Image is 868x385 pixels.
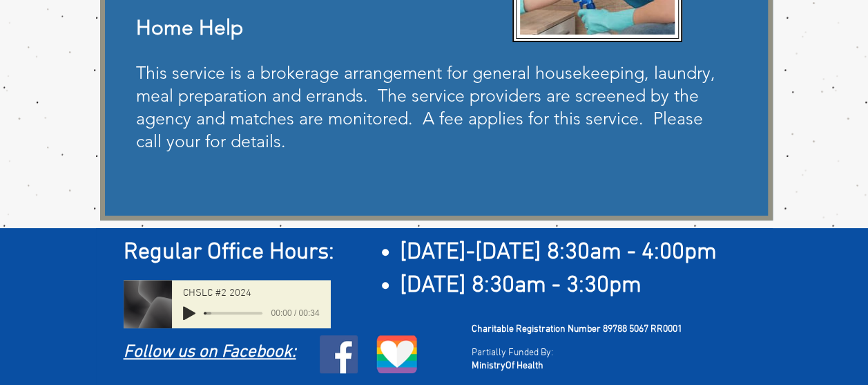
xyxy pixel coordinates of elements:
[320,335,358,373] ul: Social Bar
[124,342,296,363] a: Follow us on Facebook:
[136,62,715,151] span: This service is a brokerage arrangement for general housekeeping, laundry, meal preparation and e...
[124,238,334,267] span: Regular Office Hours:
[400,238,717,267] span: [DATE]-[DATE] 8:30am - 4:00pm
[183,288,251,299] span: CHSLC #2 2024
[472,360,505,372] span: Ministry
[136,15,243,40] span: Home Help
[262,306,319,320] span: 00:00 / 00:34
[472,323,682,335] span: Charitable Registration Number 89788 5067 RR0001
[183,306,195,320] button: Play
[400,272,642,300] span: [DATE] 8:30am - 3:30pm
[376,335,418,373] img: LGBTQ logo.png
[320,335,358,373] img: Facebook
[472,347,553,359] span: Partially Funded By:
[124,236,755,270] h2: ​
[505,360,543,372] span: Of Health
